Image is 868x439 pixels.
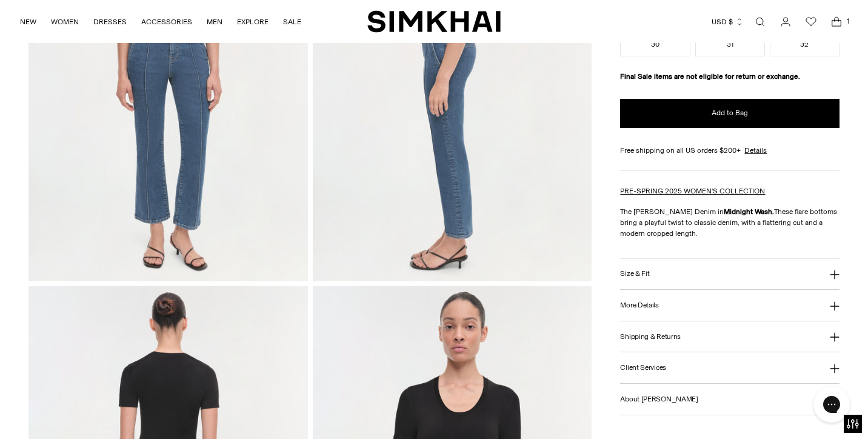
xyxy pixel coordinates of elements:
a: NEW [20,8,36,35]
button: 32 [770,32,840,56]
button: Shipping & Returns [620,321,839,352]
strong: Final Sale items are not eligible for return or exchange. [620,72,800,81]
a: DRESSES [93,8,127,35]
h3: Size & Fit [620,270,649,278]
button: About [PERSON_NAME] [620,384,839,415]
button: 31 [695,32,765,56]
h3: Shipping & Returns [620,333,681,341]
a: Details [744,145,767,156]
strong: Midnight Wash. [724,207,774,216]
button: Client Services [620,352,839,383]
div: Free shipping on all US orders $200+ [620,145,839,156]
a: PRE-SPRING 2025 WOMEN'S COLLECTION [620,187,765,195]
a: Open cart modal [824,10,849,34]
p: The [PERSON_NAME] Denim in These flare bottoms bring a playful twist to classic denim, with a fla... [620,206,839,239]
iframe: Gorgias live chat messenger [807,382,856,427]
span: Add to Bag [712,108,748,118]
iframe: Sign Up via Text for Offers [10,393,122,429]
button: Size & Fit [620,259,839,290]
h3: More Details [620,301,658,309]
span: 1 [843,16,853,27]
button: Add to Bag [620,99,839,128]
h3: Client Services [620,364,666,372]
a: ACCESSORIES [141,8,192,35]
a: SIMKHAI [367,10,501,33]
a: SALE [283,8,301,35]
a: Go to the account page [773,10,798,34]
h3: About [PERSON_NAME] [620,395,698,403]
a: EXPLORE [237,8,269,35]
a: MEN [207,8,222,35]
button: 30 [620,32,690,56]
button: USD $ [712,8,744,35]
a: Open search modal [748,10,772,34]
a: WOMEN [51,8,79,35]
a: Wishlist [799,10,823,34]
button: More Details [620,290,839,321]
